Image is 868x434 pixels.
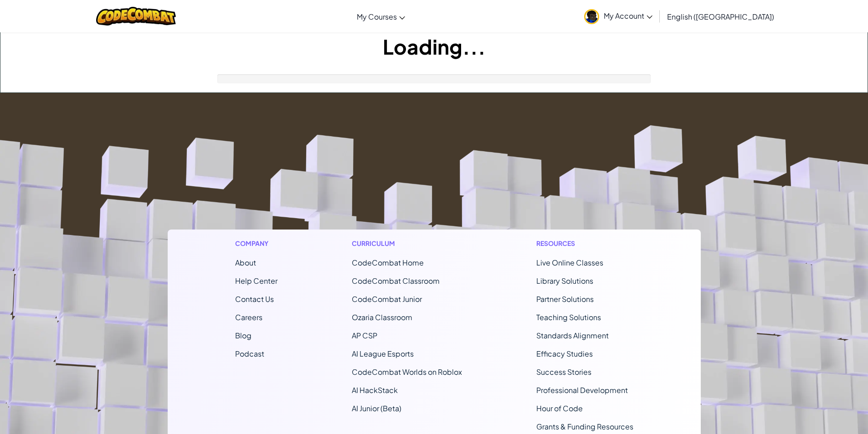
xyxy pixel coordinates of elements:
a: Professional Development [536,385,628,395]
h1: Loading... [0,32,868,61]
a: Partner Solutions [536,294,594,304]
span: CodeCombat Home [352,258,424,267]
a: My Account [580,2,657,31]
a: Ozaria Classroom [352,312,412,322]
a: AI League Esports [352,349,414,358]
a: Careers [235,312,262,322]
h1: Company [235,239,277,248]
a: About [235,258,256,267]
a: Grants & Funding Resources [536,422,633,431]
a: AP CSP [352,331,377,340]
span: Contact Us [235,294,274,304]
a: Hour of Code [536,403,583,413]
a: CodeCombat Junior [352,294,422,304]
span: My Courses [357,12,397,21]
a: Podcast [235,349,264,358]
a: CodeCombat Worlds on Roblox [352,367,462,377]
a: My Courses [352,4,410,29]
a: CodeCombat Classroom [352,276,440,286]
a: Help Center [235,276,277,286]
a: Teaching Solutions [536,312,601,322]
img: CodeCombat logo [96,7,176,26]
h1: Resources [536,239,633,248]
a: Live Online Classes [536,258,603,267]
img: avatar [584,9,599,24]
a: AI Junior (Beta) [352,403,401,413]
h1: Curriculum [352,239,462,248]
span: My Account [604,11,652,20]
a: English ([GEOGRAPHIC_DATA]) [663,4,779,29]
a: Library Solutions [536,276,593,286]
a: Efficacy Studies [536,349,593,358]
span: English ([GEOGRAPHIC_DATA]) [667,12,774,21]
a: Success Stories [536,367,591,377]
a: Blog [235,331,252,340]
a: Standards Alignment [536,331,609,340]
a: AI HackStack [352,385,398,395]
